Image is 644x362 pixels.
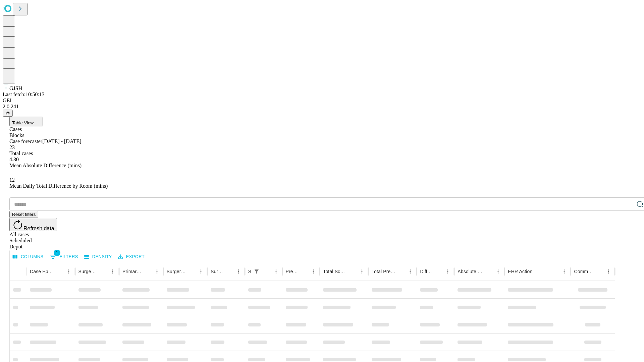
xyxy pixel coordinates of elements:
div: Total Predicted Duration [372,269,396,274]
button: Menu [152,267,162,276]
div: Comments [574,269,593,274]
button: Menu [64,267,73,276]
button: @ [3,110,13,117]
button: Show filters [252,267,261,276]
button: Sort [55,267,64,276]
button: Sort [224,267,234,276]
button: Menu [443,267,452,276]
button: Sort [594,267,604,276]
button: Sort [434,267,443,276]
button: Sort [299,267,309,276]
button: Select columns [11,252,45,262]
button: Refresh data [9,218,57,231]
span: Case forecaster [9,138,42,144]
button: Menu [271,267,281,276]
button: Sort [396,267,406,276]
button: Export [116,252,146,262]
div: Surgeon Name [78,269,98,274]
span: Mean Daily Total Difference by Room (mins) [9,183,108,189]
div: Surgery Date [211,269,224,274]
div: Scheduled In Room Duration [248,269,251,274]
span: Table View [12,120,34,125]
div: Absolute Difference [458,269,483,274]
span: 23 [9,144,15,150]
span: 4.30 [9,157,19,162]
button: Density [83,252,114,262]
button: Show filters [48,251,80,262]
button: Sort [99,267,108,276]
span: 1 [54,249,60,256]
button: Sort [143,267,152,276]
div: 1 active filter [252,267,261,276]
span: Total cases [9,150,33,156]
span: Mean Absolute Difference (mins) [9,163,82,168]
span: Reset filters [12,212,36,217]
div: GEI [3,98,641,104]
button: Menu [604,267,613,276]
button: Menu [493,267,503,276]
div: Surgery Name [167,269,186,274]
span: Refresh data [23,226,54,231]
button: Sort [484,267,493,276]
span: @ [5,111,10,116]
button: Reset filters [9,211,38,218]
button: Sort [348,267,357,276]
div: Total Scheduled Duration [323,269,347,274]
button: Menu [559,267,569,276]
div: 2.0.241 [3,104,641,110]
button: Menu [357,267,367,276]
div: EHR Action [508,269,532,274]
div: Case Epic Id [30,269,54,274]
button: Menu [406,267,415,276]
div: Predicted In Room Duration [286,269,299,274]
button: Table View [9,117,43,126]
button: Menu [309,267,318,276]
button: Sort [262,267,271,276]
div: Primary Service [122,269,142,274]
span: GJSH [9,85,22,91]
button: Menu [234,267,243,276]
span: [DATE] - [DATE] [42,138,81,144]
div: Difference [420,269,433,274]
button: Sort [533,267,542,276]
button: Sort [187,267,196,276]
button: Menu [196,267,206,276]
span: Last fetch: 10:50:13 [3,92,45,97]
span: 12 [9,177,15,183]
button: Menu [108,267,117,276]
